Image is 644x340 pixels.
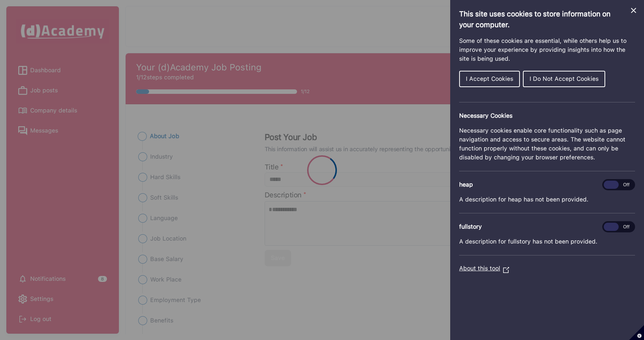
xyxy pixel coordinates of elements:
span: On [604,223,619,231]
span: Off [619,181,634,189]
h3: heap [459,180,635,189]
p: A description for fullstory has not been provided. [459,237,635,246]
button: Close Cookie Control [629,6,638,15]
p: Some of these cookies are essential, while others help us to improve your experience by providing... [459,36,635,63]
h2: Necessary Cookies [459,111,635,120]
span: I Do Not Accept Cookies [530,75,599,82]
button: I Accept Cookies [459,71,520,87]
h1: This site uses cookies to store information on your computer. [459,9,635,31]
p: Necessary cookies enable core functionality such as page navigation and access to secure areas. T... [459,126,635,162]
span: On [604,181,619,189]
a: About this tool [459,265,509,272]
span: Off [619,223,634,231]
span: I Accept Cookies [466,75,513,82]
button: Set cookie preferences [629,325,644,340]
button: I Do Not Accept Cookies [523,71,605,87]
h3: fullstory [459,222,635,231]
p: A description for heap has not been provided. [459,195,635,204]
